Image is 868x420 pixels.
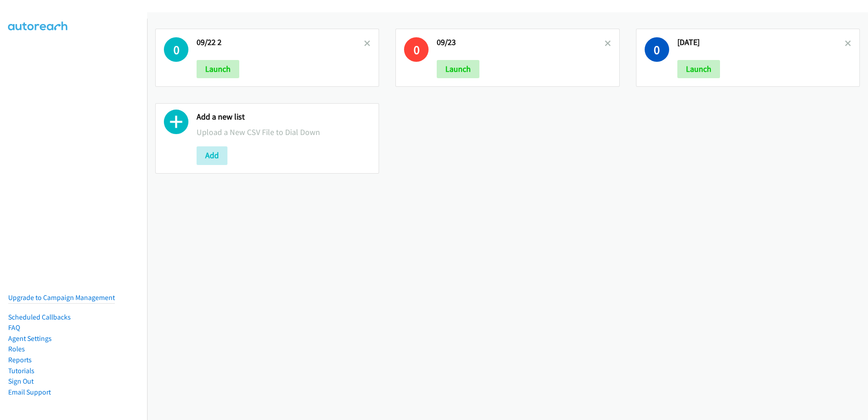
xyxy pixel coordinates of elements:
[645,37,669,62] h1: 0
[8,313,71,321] a: Scheduled Callbacks
[404,37,429,62] h1: 0
[8,388,51,396] a: Email Support
[677,37,845,48] h2: [DATE]
[8,293,115,302] a: Upgrade to Campaign Management
[197,112,370,122] h2: Add a new list
[8,334,52,343] a: Agent Settings
[8,345,25,353] a: Roles
[437,60,479,78] button: Launch
[8,355,32,364] a: Reports
[8,377,34,385] a: Sign Out
[437,37,604,48] h2: 09/23
[197,126,370,138] p: Upload a New CSV File to Dial Down
[197,37,364,48] h2: 09/22 2
[8,366,35,375] a: Tutorials
[197,146,227,165] button: Add
[677,60,720,78] button: Launch
[164,37,188,62] h1: 0
[197,60,239,78] button: Launch
[8,323,20,332] a: FAQ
